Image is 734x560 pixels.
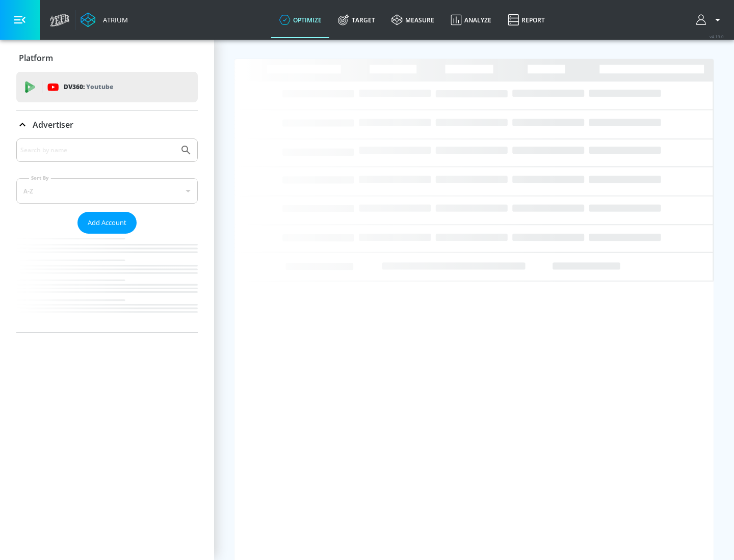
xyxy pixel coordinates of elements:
[16,110,198,139] div: Advertiser
[99,15,128,24] div: Atrium
[16,72,198,102] div: DV360: Youtube
[19,52,53,64] p: Platform
[77,212,137,234] button: Add Account
[16,44,198,72] div: Platform
[442,2,500,38] a: Analyze
[710,34,724,39] span: v 4.19.0
[16,178,198,204] div: A-Z
[330,2,383,38] a: Target
[383,2,442,38] a: measure
[64,81,113,93] p: DV360:
[16,138,198,332] div: Advertiser
[86,81,113,92] p: Youtube
[88,217,126,229] span: Add Account
[33,119,73,130] p: Advertiser
[29,175,51,181] label: Sort By
[500,2,553,38] a: Report
[271,2,330,38] a: optimize
[20,144,175,157] input: Search by name
[81,12,128,27] a: Atrium
[16,234,198,332] nav: list of Advertiser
